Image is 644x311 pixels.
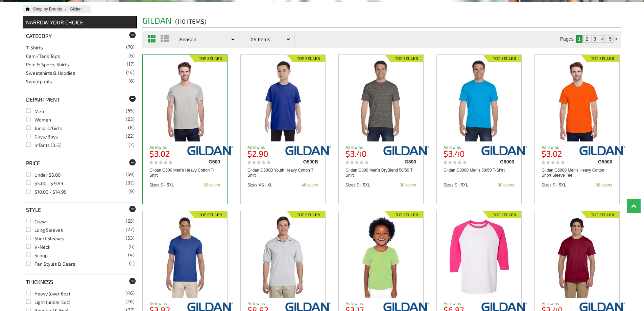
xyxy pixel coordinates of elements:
span: (110 items) [175,18,206,27]
img: Gildan G8800 Men's 50/50 Jersey Polo [251,216,316,298]
a: Gildan G510P Heavy Cotton Toddler T-Shirt [339,216,423,298]
span: (6) [128,79,135,83]
div: Sizes S - 5XL [345,183,370,187]
span: (70) [126,45,135,49]
img: gildan/g500b [285,146,332,156]
div: 68 colors [596,183,612,187]
a: $5.00 - $ 9.99(32) [26,180,63,186]
div: Department [23,92,137,107]
span: (65) [126,108,135,113]
div: Sizes XS - XL [247,183,272,187]
span: (28) [125,299,135,304]
a: Shop by Brands [33,7,70,12]
a: Long Sleeves(22) [26,227,63,233]
p: As low as [345,146,382,150]
span: (6) [128,244,135,249]
img: gildan/g5000 [579,146,626,156]
p: As low as [444,146,480,150]
a: $10.00 - $14.99(9) [26,189,67,195]
p: As low as [247,302,284,306]
span: (17) [127,62,135,66]
span: (65) [126,219,135,223]
a: Gildan G8800 Men's 50/50 Jersey Polo [241,216,325,298]
a: Polo & Sports Shirts(17) [26,62,69,67]
a: Under $5.00(69) [26,172,61,178]
img: Gildan 5700 Men's Heavy Cotton 3/4-Sleeve Raglan T-Shirt [447,216,512,298]
img: Gildan 2000 Men's 100% Cotton T-Shirt [545,216,610,298]
a: T-Shirts(70) [26,45,43,50]
a: Gildan G800 Men's DryBlend 50/50 T Shirt [339,60,423,141]
div: G8000 [478,159,514,164]
img: Gildan G8000 Men's 50/50 T-Shirt [447,60,512,141]
b: $3.02 [149,149,170,158]
img: Top Seller [483,211,521,218]
a: 4 [601,36,604,42]
div: G500 [184,159,220,164]
a: Gildan 5700 Men's Heavy Cotton 3/4-Sleeve Raglan T-Shirt [437,216,521,298]
div: Thickness [23,274,137,289]
div: Category [23,28,137,43]
span: (1) [129,261,135,266]
div: 30 colors [400,183,416,187]
a: Guys/Boys(22) [26,134,58,139]
div: 69 colors [204,183,220,187]
p: As low as [444,302,480,306]
a: Light (under 5oz)(28) [26,299,70,305]
img: gildan/g800 [383,146,430,156]
td: Pages: [560,35,575,43]
img: Gildan G800 Men's DryBlend 50/50 T Shirt [349,60,414,141]
p: As low as [542,302,578,306]
a: Gildan G500B Youth Heavy Cotton T Shirt [241,60,325,141]
a: 2 [586,36,588,42]
span: (69) [126,172,135,177]
p: As low as [542,146,578,150]
a: 5 [609,36,612,42]
span: (9) [128,189,135,194]
b: $3.40 [345,149,366,158]
img: Gildan G510P Heavy Cotton Toddler T-Shirt [349,216,414,298]
span: (46) [125,291,135,295]
div: NARROW YOUR CHOICE [23,16,137,28]
div: 48 colors [302,183,318,187]
b: $3.02 [542,149,562,158]
img: Top Seller [287,55,325,62]
div: G800 [380,159,416,164]
b: $2.90 [247,149,268,158]
img: Top Seller [581,55,619,62]
a: Gildan G500 Men's Heavy Cotton T-Shirt [143,60,227,141]
div: G5000 [576,159,612,164]
a: Cami/Tank Tops(6) [26,53,60,59]
span: (22) [126,134,135,138]
a: Fan Styles & Gears(1) [26,261,75,267]
div: Sizes S - 5XL [149,183,174,187]
a: Heavy (over 6oz)(46) [26,291,70,296]
a: V-Neck(6) [26,244,50,250]
a: Short Sleeves(53) [26,236,64,241]
a: Gildan G800 Men's DryBlend 50/50 T Shirt [345,168,416,178]
a: Infants (0-3)(2) [26,142,62,148]
span: (14) [126,70,135,75]
img: gildan/g8000 [481,146,528,156]
p: As low as [247,146,284,150]
img: Top Seller [385,211,423,218]
div: 30 colors [498,183,514,187]
div: Price [23,156,137,170]
a: Scoop(4) [26,252,48,258]
h2: Gildan [142,16,621,27]
a: Gildan G500B Youth Heavy Cotton T Shirt [247,168,318,178]
a: 3 [593,36,596,42]
img: Gildan G500 Men's Heavy Cotton T-Shirt [152,60,218,141]
a: Gildan G5000 Men's Heavy Cotton Short Sleeve Tee [542,168,612,178]
a: Top [627,199,641,213]
p: As low as [149,302,186,306]
a: Shop Gildan [70,7,88,12]
a: Gildan G8000 Men's 50/50 T-Shirt [437,60,521,141]
img: Top Seller [189,211,227,218]
a: Gildan G5000 Men's Heavy Cotton Short Sleeve Tee [535,60,619,141]
p: As low as [149,146,186,150]
img: Top Seller [483,55,521,62]
img: Gildan G640 Men's Soft Style T Shirt [152,216,218,298]
a: Sweatpants(6) [26,79,52,84]
div: Sizes S - 5XL [542,183,566,187]
a: Gildan G500 Men's Heavy Cotton T-Shirt [149,168,220,178]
